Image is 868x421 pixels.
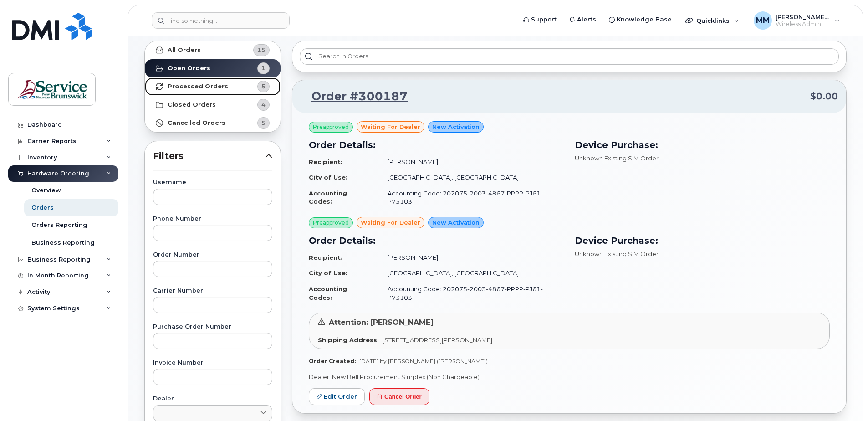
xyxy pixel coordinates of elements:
[602,10,678,29] a: Knowledge Base
[145,114,281,132] a: Cancelled Orders5
[329,318,434,327] span: Attention: [PERSON_NAME]
[379,154,564,170] td: [PERSON_NAME]
[153,360,272,366] label: Invoice Number
[145,96,281,114] a: Closed Orders4
[309,234,564,247] h3: Order Details:
[517,10,563,29] a: Support
[153,149,265,163] span: Filters
[575,154,659,162] span: Unknown Existing SIM Order
[369,388,429,405] button: Cancel Order
[145,59,281,77] a: Open Orders1
[309,254,342,261] strong: Recipient:
[309,158,342,165] strong: Recipient:
[145,41,281,59] a: All Orders15
[168,65,210,72] strong: Open Orders
[313,219,349,227] span: Preapproved
[152,12,290,29] input: Find something...
[168,101,216,108] strong: Closed Orders
[617,15,672,24] span: Knowledge Base
[379,265,564,281] td: [GEOGRAPHIC_DATA], [GEOGRAPHIC_DATA]
[379,185,564,210] td: Accounting Code: 202075-2003-4867-PPPP-PJ61-P73103
[810,90,838,103] span: $0.00
[318,336,379,344] strong: Shipping Address:
[379,250,564,266] td: [PERSON_NAME]
[309,190,347,205] strong: Accounting Codes:
[432,218,480,227] span: New Activation
[153,180,272,185] label: Username
[309,373,830,381] p: Dealer: New Bell Procurement Simplex (Non Chargeable)
[309,174,347,181] strong: City of Use:
[153,288,272,294] label: Carrier Number
[577,15,596,24] span: Alerts
[309,269,347,277] strong: City of Use:
[301,88,408,105] a: Order #300187
[309,138,564,152] h3: Order Details:
[309,285,347,301] strong: Accounting Codes:
[153,396,272,402] label: Dealer
[379,281,564,305] td: Accounting Code: 202075-2003-4867-PPPP-PJ61-P73103
[168,46,201,54] strong: All Orders
[145,77,281,96] a: Processed Orders5
[168,83,228,90] strong: Processed Orders
[432,123,480,131] span: New Activation
[261,82,266,91] span: 5
[300,48,839,65] input: Search in orders
[563,10,602,29] a: Alerts
[257,46,266,54] span: 15
[379,169,564,185] td: [GEOGRAPHIC_DATA], [GEOGRAPHIC_DATA]
[361,123,420,131] span: waiting for dealer
[747,11,846,30] div: McEachern, Melissa (ASD-E)
[261,100,266,109] span: 4
[756,15,770,26] span: MM
[168,119,225,127] strong: Cancelled Orders
[575,250,659,257] span: Unknown Existing SIM Order
[309,388,365,405] a: Edit Order
[309,358,356,365] strong: Order Created:
[359,358,488,365] span: [DATE] by [PERSON_NAME] ([PERSON_NAME])
[383,336,492,344] span: [STREET_ADDRESS][PERSON_NAME]
[679,11,745,30] div: Quicklinks
[696,17,730,24] span: Quicklinks
[361,218,420,227] span: waiting for dealer
[575,234,830,247] h3: Device Purchase:
[261,118,266,127] span: 5
[531,15,557,24] span: Support
[575,138,830,152] h3: Device Purchase:
[153,324,272,330] label: Purchase Order Number
[776,21,830,28] span: Wireless Admin
[313,123,349,131] span: Preapproved
[153,252,272,258] label: Order Number
[261,64,266,72] span: 1
[153,216,272,222] label: Phone Number
[776,13,830,21] span: [PERSON_NAME] (ASD-E)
